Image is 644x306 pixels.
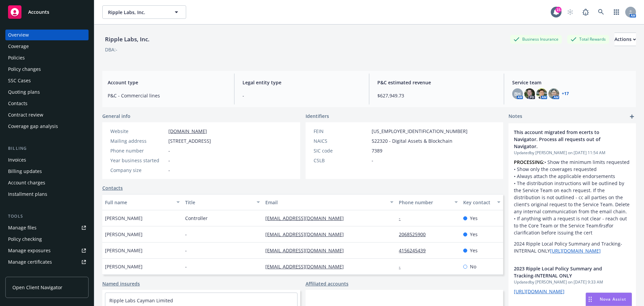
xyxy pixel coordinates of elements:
a: Billing updates [5,166,89,177]
span: - [185,263,187,270]
span: General info [102,113,130,120]
div: Title [185,199,253,206]
div: Tools [5,213,89,220]
span: - [168,157,170,164]
span: [PERSON_NAME] [105,215,143,222]
div: Contacts [8,98,28,109]
a: - [399,215,406,221]
span: This account migrated from ecerts to Navigator. Process all requests out of Navigator. [514,129,613,150]
a: Policies [5,52,89,63]
a: [EMAIL_ADDRESS][DOMAIN_NAME] [265,247,349,254]
div: Billing updates [8,166,42,177]
button: Phone number [396,194,460,210]
span: Yes [470,215,478,222]
div: Mailing address [110,137,166,144]
span: Ripple Labs, Inc. [108,9,166,16]
span: Yes [470,231,478,238]
span: 2023 Ripple Local Policy Summary and Tracking-INTERNAL ONLY [514,265,613,279]
a: Start snowing [563,5,577,19]
a: Contacts [5,98,89,109]
div: Company size [110,167,166,174]
div: Manage files [8,222,37,233]
div: Email [265,199,386,206]
span: - [243,92,361,99]
a: Manage files [5,222,89,233]
div: Policies [8,52,25,63]
div: Website [110,128,166,135]
span: Legal entity type [243,79,361,86]
span: Updated by [PERSON_NAME] on [DATE] 11:54 AM [514,150,631,156]
button: Key contact [461,194,503,210]
a: 2068525900 [399,231,431,237]
a: Installment plans [5,189,89,200]
span: Open Client Navigator [12,284,62,291]
div: Invoices [8,155,26,165]
button: Full name [102,194,182,210]
strong: PROCESSING: [514,159,544,165]
img: photo [536,88,547,99]
button: Actions [614,33,636,46]
a: [EMAIL_ADDRESS][DOMAIN_NAME] [265,263,349,270]
span: Identifiers [306,113,329,120]
span: Service team [512,79,631,86]
span: - [168,167,170,174]
div: CSLB [314,157,369,164]
a: Report a Bug [579,5,592,19]
div: Coverage [8,41,29,52]
a: Policy changes [5,64,89,75]
span: P&C estimated revenue [377,79,496,86]
span: Updated by [PERSON_NAME] on [DATE] 9:33 AM [514,279,631,285]
span: - [185,247,187,254]
div: Overview [8,30,29,40]
span: [PERSON_NAME] [105,247,143,254]
div: Manage exposures [8,245,51,256]
div: Quoting plans [8,87,40,97]
a: [EMAIL_ADDRESS][DOMAIN_NAME] [265,231,349,237]
div: Business Insurance [510,35,562,43]
div: FEIN [314,128,369,135]
div: 15 [555,7,561,13]
em: first [598,222,607,229]
a: Search [594,5,608,19]
span: [US_EMPLOYER_IDENTIFICATION_NUMBER] [372,128,468,135]
a: [EMAIL_ADDRESS][DOMAIN_NAME] [265,215,349,221]
div: Year business started [110,157,166,164]
span: Account type [108,79,226,86]
span: $627,949.73 [377,92,496,99]
div: Phone number [399,199,450,206]
button: Nova Assist [586,293,632,306]
a: Contract review [5,110,89,120]
a: Contacts [102,184,123,191]
a: Switch app [610,5,623,19]
span: Notes [508,113,522,121]
div: Manage certificates [8,257,52,267]
a: [DOMAIN_NAME] [168,128,207,134]
div: Account charges [8,177,45,188]
div: SIC code [314,147,369,154]
div: Policy changes [8,64,41,75]
div: Billing [5,145,89,152]
button: Ripple Labs, Inc. [102,5,186,19]
button: Email [263,194,396,210]
button: Title [182,194,263,210]
a: 4156245439 [399,247,431,254]
img: photo [548,88,559,99]
a: +17 [562,92,569,96]
div: Full name [105,199,172,206]
span: [PERSON_NAME] [105,231,143,238]
div: Key contact [463,199,493,206]
p: • Show the minimum limits requested • Show only the coverages requested • Always attach the appli... [514,159,631,236]
img: photo [524,88,535,99]
div: SSC Cases [8,75,31,86]
div: Contract review [8,110,43,120]
a: add [628,113,636,121]
span: Nova Assist [600,296,626,302]
a: Manage exposures [5,245,89,256]
span: Yes [470,247,478,254]
div: Phone number [110,147,166,154]
a: Coverage gap analysis [5,121,89,132]
a: Coverage [5,41,89,52]
span: [STREET_ADDRESS] [168,137,211,144]
div: Ripple Labs, Inc. [102,35,152,44]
